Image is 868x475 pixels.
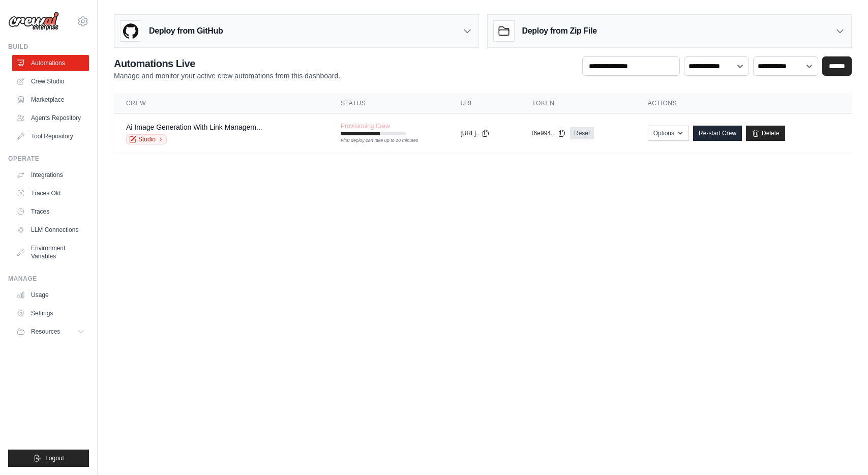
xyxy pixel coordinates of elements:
[12,167,89,183] a: Integrations
[8,12,59,31] img: Logo
[121,21,141,41] img: GitHub Logo
[12,222,89,238] a: LLM Connections
[12,323,89,340] button: Resources
[8,155,89,163] div: Operate
[8,43,89,51] div: Build
[522,25,597,37] h3: Deploy from Zip File
[45,454,64,462] span: Logout
[570,127,594,139] a: Reset
[12,92,89,108] a: Marketplace
[341,122,390,130] span: Provisioning Crew
[114,71,340,81] p: Manage and monitor your active crew automations from this dashboard.
[114,56,340,71] h2: Automations Live
[12,305,89,321] a: Settings
[8,275,89,283] div: Manage
[12,55,89,71] a: Automations
[448,93,520,114] th: URL
[12,287,89,303] a: Usage
[532,129,566,137] button: f6e994...
[693,126,742,141] a: Re-start Crew
[31,328,60,336] span: Resources
[126,134,167,144] a: Studio
[12,128,89,144] a: Tool Repository
[114,93,328,114] th: Crew
[636,93,852,114] th: Actions
[149,25,223,37] h3: Deploy from GitHub
[12,110,89,126] a: Agents Repository
[12,73,89,90] a: Crew Studio
[12,240,89,264] a: Environment Variables
[648,126,689,141] button: Options
[8,450,89,467] button: Logout
[328,93,448,114] th: Status
[817,426,868,475] div: Chat-Widget
[520,93,635,114] th: Token
[341,137,406,144] div: First deploy can take up to 10 minutes
[817,426,868,475] iframe: Chat Widget
[12,203,89,220] a: Traces
[126,123,262,131] a: Ai Image Generation With Link Managem...
[12,185,89,201] a: Traces Old
[746,126,785,141] a: Delete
